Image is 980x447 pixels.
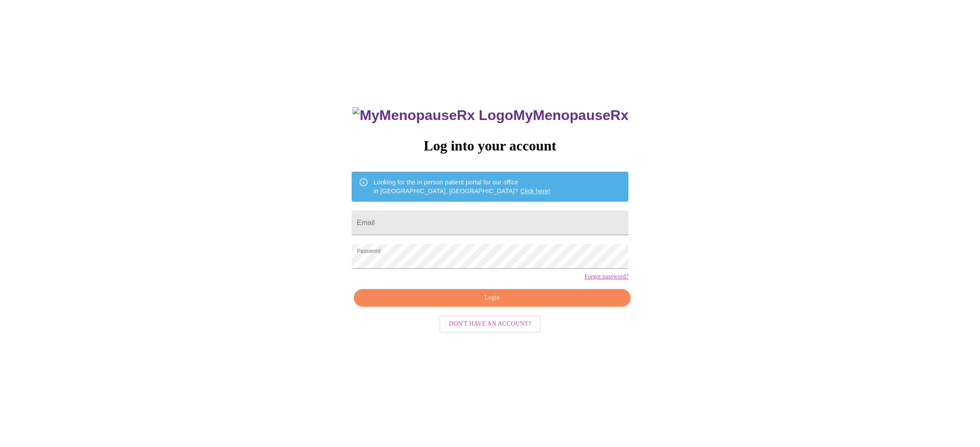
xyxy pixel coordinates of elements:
[364,293,620,304] span: Login
[439,316,541,333] button: Don't have an account?
[353,107,628,124] h3: MyMenopauseRx
[449,319,531,330] span: Don't have an account?
[584,273,628,280] a: Forgot password?
[353,107,513,124] img: MyMenopauseRx Logo
[437,319,543,327] a: Don't have an account?
[354,289,631,307] button: Login
[352,138,628,154] h3: Log into your account
[374,174,550,199] div: Looking for the in person patient portal for our office in [GEOGRAPHIC_DATA], [GEOGRAPHIC_DATA]?
[520,188,550,195] a: Click here!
